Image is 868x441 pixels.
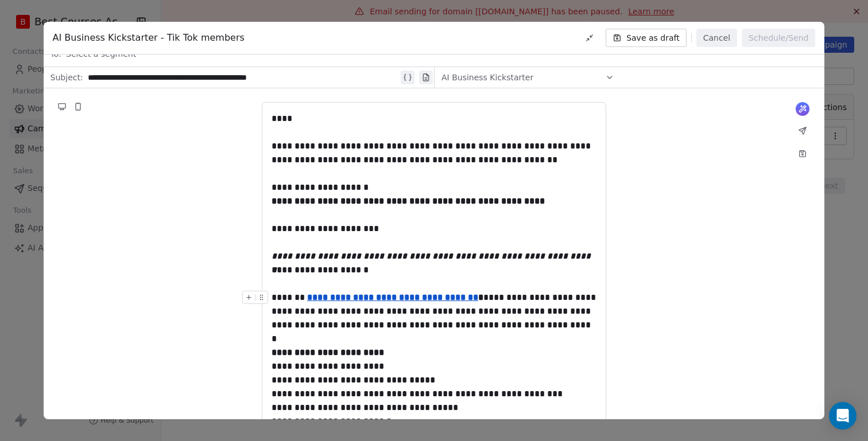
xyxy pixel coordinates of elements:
span: AI Business Kickstarter [441,72,533,83]
span: Subject: [51,72,83,87]
button: Cancel [696,29,737,47]
button: Schedule/Send [742,29,815,47]
div: Open Intercom Messenger [829,402,857,430]
button: Save as draft [606,29,687,47]
span: AI Business Kickstarter - Tik Tok members [53,31,245,45]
